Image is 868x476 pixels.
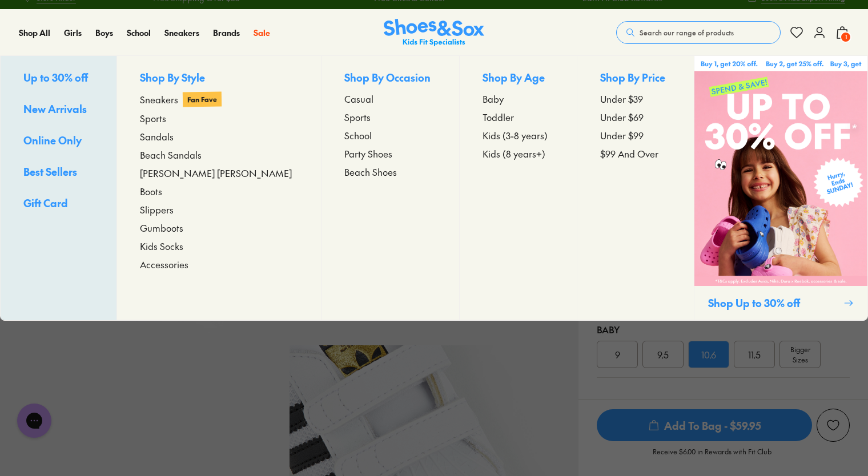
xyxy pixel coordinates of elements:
[140,148,202,162] span: Beach Sandals
[694,56,867,286] img: SNS_WEBASSETS_CollectionHero_1280x1600_3_3cc3cab1-0476-4628-9278-87f58d7d6f8a.png
[23,70,94,87] a: Up to 30% off
[23,102,87,116] span: New Arrivals
[344,147,436,160] a: Party Shoes
[19,27,50,39] a: Shop All
[600,110,671,124] a: Under $69
[384,19,484,47] a: Shoes & Sox
[140,257,298,271] a: Accessories
[64,27,82,39] a: Girls
[835,20,849,45] button: 1
[384,19,484,47] img: SNS_Logo_Responsive.svg
[140,221,183,235] span: Gumboots
[344,128,436,142] a: School
[597,409,812,442] button: Add To Bag - $59.95
[19,27,50,38] span: Shop All
[140,130,174,143] span: Sandals
[615,348,620,361] span: 9
[840,31,851,43] span: 1
[817,409,850,442] button: Add to Wishlist
[254,27,270,39] a: Sale
[483,147,553,160] a: Kids (8 years+)
[600,128,671,142] a: Under $99
[597,322,850,336] div: Baby
[344,165,436,179] a: Beach Shoes
[344,110,436,124] a: Sports
[23,164,77,179] span: Best Sellers
[140,92,298,107] a: Sneakers Fan Fave
[600,147,658,160] span: $99 And Over
[140,111,166,125] span: Sports
[140,148,298,162] a: Beach Sandals
[254,27,270,38] span: Sale
[95,27,113,39] a: Boys
[701,348,716,361] span: 10.6
[140,221,298,235] a: Gumboots
[23,164,94,181] a: Best Sellers
[23,133,82,147] span: Online Only
[23,196,68,210] span: Gift Card
[600,147,671,160] a: $99 And Over
[64,27,82,38] span: Girls
[140,166,292,180] span: [PERSON_NAME] [PERSON_NAME]
[600,92,643,106] span: Under $39
[600,128,644,142] span: Under $99
[694,56,867,320] a: Shop Up to 30% off
[600,110,644,124] span: Under $69
[708,295,839,310] p: Shop Up to 30% off
[483,110,553,124] a: Toddler
[616,21,781,44] button: Search our range of products
[748,348,761,361] span: 11.5
[483,147,545,160] span: Kids (8 years+)
[140,203,174,216] span: Slippers
[483,92,504,106] span: Baby
[600,92,671,106] a: Under $39
[140,184,162,198] span: Boots
[344,128,372,142] span: School
[344,165,397,179] span: Beach Shoes
[483,70,553,87] p: Shop By Age
[483,128,553,142] a: Kids (3-8 years)
[600,70,671,87] p: Shop By Price
[344,110,371,124] span: Sports
[140,257,188,271] span: Accessories
[127,27,151,38] span: School
[140,130,298,143] a: Sandals
[140,203,298,216] a: Slippers
[127,27,151,39] a: School
[164,27,199,38] span: Sneakers
[140,166,298,180] a: [PERSON_NAME] [PERSON_NAME]
[483,128,548,142] span: Kids (3-8 years)
[483,110,514,124] span: Toddler
[344,92,373,106] span: Casual
[140,111,298,125] a: Sports
[653,446,771,467] p: Receive $6.00 in Rewards with Fit Club
[213,27,240,38] span: Brands
[344,147,392,160] span: Party Shoes
[140,92,178,106] span: Sneakers
[23,101,94,119] a: New Arrivals
[597,409,812,441] span: Add To Bag - $59.95
[95,27,113,38] span: Boys
[140,239,183,253] span: Kids Socks
[790,344,810,365] span: Bigger Sizes
[344,70,436,87] p: Shop By Occasion
[183,91,222,107] p: Fan Fave
[657,348,669,361] span: 9.5
[640,27,734,38] span: Search our range of products
[483,92,553,106] a: Baby
[344,92,436,106] a: Casual
[23,195,94,213] a: Gift Card
[164,27,199,39] a: Sneakers
[597,396,850,408] div: Unsure on sizing? We have a range of resources to help
[140,239,298,253] a: Kids Socks
[23,132,94,150] a: Online Only
[140,70,298,87] p: Shop By Style
[213,27,240,39] a: Brands
[11,400,57,442] iframe: Gorgias live chat messenger
[140,184,298,198] a: Boots
[23,70,88,84] span: Up to 30% off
